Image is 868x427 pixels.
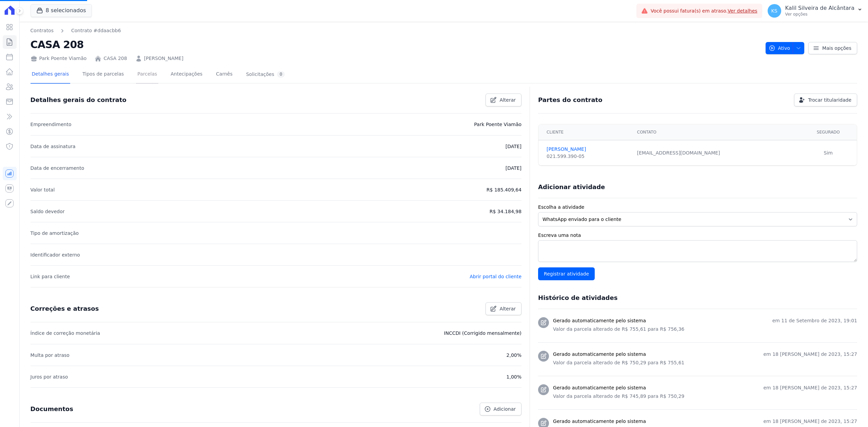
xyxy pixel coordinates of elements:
span: Alterar [499,305,516,312]
span: Adicionar [494,406,516,412]
h3: Correções e atrasos [31,305,99,313]
p: em 18 [PERSON_NAME] de 2023, 15:27 [763,351,857,358]
p: Empreendimento [31,120,72,128]
div: Park Poente Viamão [31,55,87,62]
h3: Gerado automaticamente pelo sistema [553,418,646,425]
p: Data de assinatura [31,142,76,150]
p: Ver opções [785,12,854,17]
a: Ver detalhes [728,8,757,14]
span: Trocar titularidade [808,97,851,103]
a: Alterar [486,302,521,315]
p: Park Poente Viamão [474,120,521,128]
input: Registrar atividade [538,267,595,280]
p: Kalil Silveira de Alcântara [785,5,854,12]
a: Carnês [215,66,234,84]
a: Adicionar [480,403,521,415]
p: Tipo de amortização [31,229,79,237]
td: Sim [800,140,857,166]
span: Mais opções [822,45,851,52]
a: Parcelas [136,66,158,84]
label: Escolha a atividade [538,204,857,211]
p: INCCDI (Corrigido mensalmente) [444,329,521,337]
a: Antecipações [169,66,204,84]
th: Contato [633,124,800,140]
p: Juros por atraso [31,373,68,381]
a: Tipos de parcelas [81,66,125,84]
p: Valor da parcela alterado de R$ 750,29 para R$ 755,61 [553,359,857,366]
div: 0 [277,71,285,78]
span: Ativo [769,42,790,54]
th: Cliente [538,124,633,140]
a: Trocar titularidade [794,94,857,106]
a: [PERSON_NAME] [144,55,183,62]
div: [EMAIL_ADDRESS][DOMAIN_NAME] [637,149,796,157]
p: Data de encerramento [31,164,84,172]
a: [PERSON_NAME] [547,146,629,153]
p: Link para cliente [31,272,70,281]
p: 2,00% [507,351,521,359]
h3: Detalhes gerais do contrato [31,96,126,104]
h3: Gerado automaticamente pelo sistema [553,351,646,358]
button: 8 selecionados [31,4,92,17]
a: Alterar [486,94,521,106]
h3: Partes do contrato [538,96,603,104]
p: Valor da parcela alterado de R$ 745,89 para R$ 750,29 [553,393,857,400]
h3: Gerado automaticamente pelo sistema [553,384,646,391]
span: KS [771,8,777,13]
h2: CASA 208 [31,37,760,52]
p: Saldo devedor [31,207,65,216]
p: [DATE] [506,142,521,150]
h3: Documentos [31,405,73,413]
p: Índice de correção monetária [31,329,100,337]
h3: Adicionar atividade [538,183,605,191]
h3: Gerado automaticamente pelo sistema [553,317,646,324]
a: Mais opções [808,42,857,54]
p: Identificador externo [31,251,80,259]
a: Solicitações0 [245,66,287,84]
p: R$ 185.409,64 [487,186,521,194]
p: em 18 [PERSON_NAME] de 2023, 15:27 [763,384,857,391]
div: Solicitações [246,71,285,78]
label: Escreva uma nota [538,232,857,239]
span: Alterar [499,97,516,103]
p: Multa por atraso [31,351,70,359]
p: Valor da parcela alterado de R$ 755,61 para R$ 756,36 [553,326,857,333]
p: em 11 de Setembro de 2023, 19:01 [772,317,857,324]
a: Contratos [31,27,54,34]
nav: Breadcrumb [31,27,121,34]
span: Você possui fatura(s) em atraso. [651,7,757,15]
p: [DATE] [506,164,521,172]
a: Detalhes gerais [31,66,71,84]
a: CASA 208 [103,55,127,62]
button: Ativo [766,42,805,54]
th: Segurado [800,124,857,140]
a: Contrato #ddaacbb6 [71,27,121,34]
p: Valor total [31,186,55,194]
nav: Breadcrumb [31,27,760,34]
p: R$ 34.184,98 [490,207,521,216]
div: 021.599.390-05 [547,153,629,160]
p: em 18 [PERSON_NAME] de 2023, 15:27 [763,418,857,425]
a: Abrir portal do cliente [470,274,521,279]
h3: Histórico de atividades [538,294,617,302]
p: 1,00% [507,373,521,381]
button: KS Kalil Silveira de Alcântara Ver opções [762,1,868,20]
